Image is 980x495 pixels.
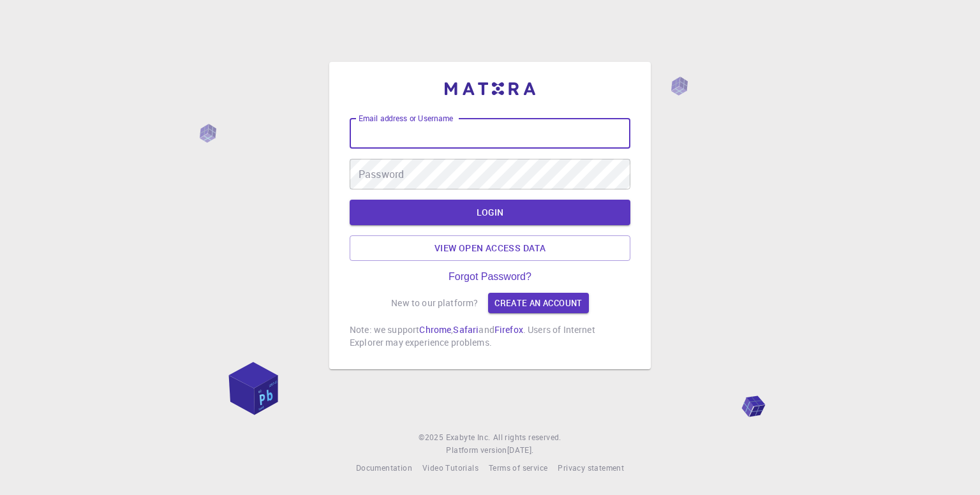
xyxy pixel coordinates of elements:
a: Documentation [356,462,412,475]
span: Terms of service [489,462,547,473]
button: LOGIN [350,200,630,225]
span: © 2025 [419,431,445,444]
a: Video Tutorials [422,462,479,475]
a: View open access data [350,235,630,261]
p: New to our platform? [391,297,478,309]
a: Safari [453,323,479,336]
a: Exabyte Inc. [446,431,491,444]
span: Video Tutorials [422,462,479,473]
a: Firefox [494,323,523,336]
a: [DATE]. [507,444,534,457]
span: All rights reserved. [493,431,561,444]
span: Platform version [446,444,507,457]
a: Forgot Password? [449,271,531,283]
a: Chrome [419,323,451,336]
a: Privacy statement [558,462,624,475]
span: Exabyte Inc. [446,432,491,442]
span: [DATE] . [507,445,534,455]
a: Terms of service [489,462,547,475]
span: Documentation [356,462,412,473]
label: Email address or Username [359,113,453,124]
p: Note: we support , and . Users of Internet Explorer may experience problems. [350,323,630,349]
span: Privacy statement [558,462,624,473]
a: Create an account [488,293,588,313]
